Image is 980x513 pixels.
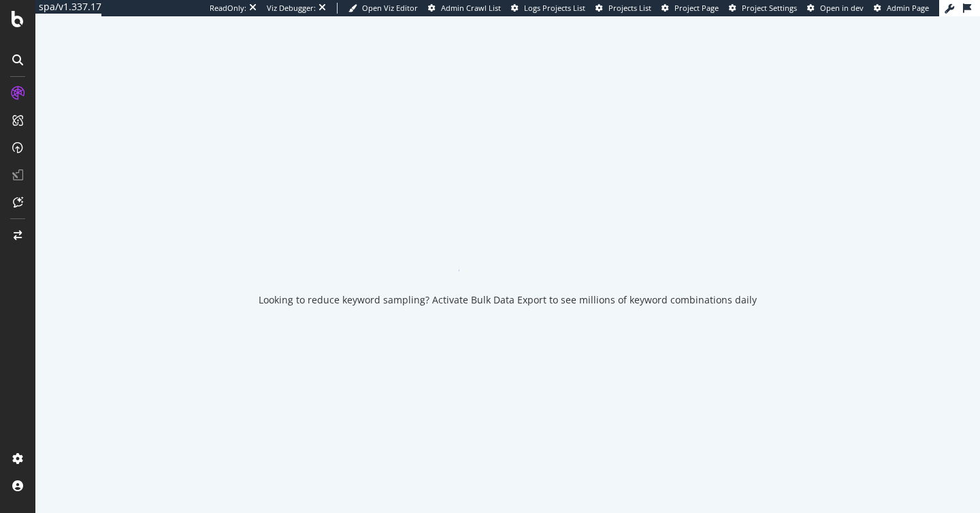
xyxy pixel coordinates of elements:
span: Project Page [674,3,719,13]
a: Open Viz Editor [348,3,418,14]
div: Looking to reduce keyword sampling? Activate Bulk Data Export to see millions of keyword combinat... [259,293,757,307]
a: Project Page [661,3,719,14]
a: Open in dev [807,3,864,14]
a: Project Settings [729,3,797,14]
span: Open Viz Editor [362,3,418,13]
div: animation [459,222,557,271]
div: Viz Debugger: [267,3,316,14]
span: Admin Page [887,3,929,13]
span: Project Settings [742,3,797,13]
a: Logs Projects List [511,3,585,14]
a: Admin Crawl List [428,3,501,14]
span: Logs Projects List [524,3,585,13]
a: Projects List [595,3,651,14]
span: Projects List [608,3,651,13]
a: Admin Page [874,3,929,14]
div: ReadOnly: [210,3,246,14]
span: Admin Crawl List [441,3,501,13]
span: Open in dev [820,3,864,13]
